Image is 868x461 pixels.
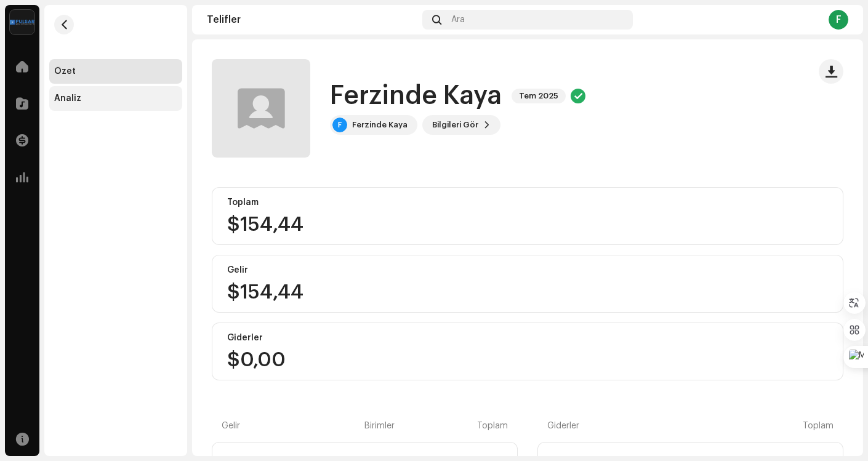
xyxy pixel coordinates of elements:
[222,421,362,431] div: Gelir
[227,265,828,275] div: Gelir
[692,421,834,431] div: Toplam
[422,115,500,135] button: Bilgileri Gör
[207,15,417,25] div: Telifler
[364,421,393,431] div: Birimler
[227,333,828,343] div: Giderler
[352,120,408,130] div: Ferzinde Kaya
[212,187,843,245] re-o-card-value: Toplam
[547,421,689,431] div: Giderler
[829,10,848,30] div: F
[451,15,465,25] span: Ara
[212,323,843,380] re-o-card-value: Giderler
[49,59,182,84] re-m-nav-item: Özet
[512,89,566,103] span: Tem 2025
[432,113,478,137] span: Bilgileri Gör
[227,198,828,207] div: Toplam
[396,421,508,431] div: Toplam
[10,10,34,34] img: 1d4ab021-3d3a-477c-8d2a-5ac14ed14e8d
[332,118,347,132] div: F
[330,82,502,110] h1: Ferzinde Kaya
[49,86,182,111] re-m-nav-item: Analiz
[54,66,76,76] div: Özet
[212,255,843,313] re-o-card-value: Gelir
[54,94,81,103] div: Analiz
